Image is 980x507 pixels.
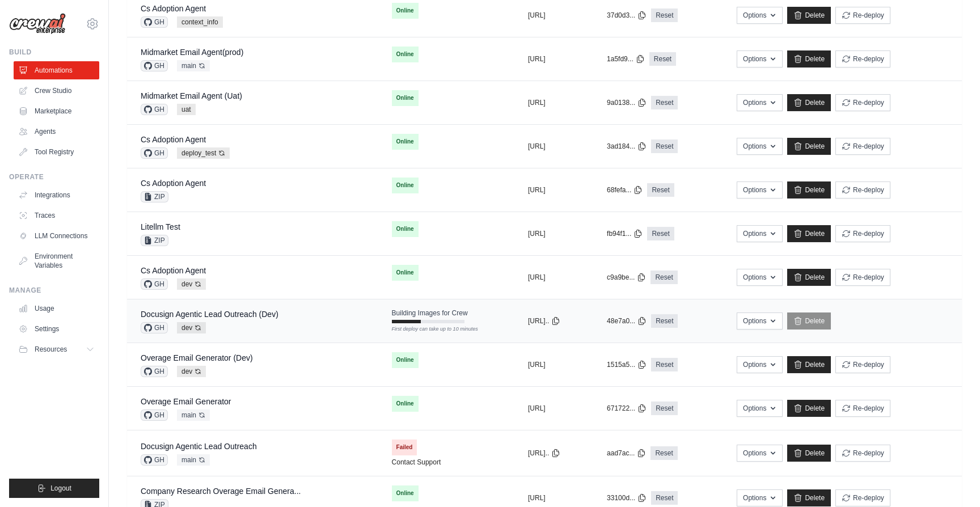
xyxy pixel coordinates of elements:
[141,454,168,466] span: GH
[787,181,831,198] a: Delete
[141,91,242,100] a: Midmarket Email Agent (Uat)
[177,366,206,377] span: dev
[392,396,419,412] span: Online
[392,440,417,455] span: Failed
[787,7,831,24] a: Delete
[392,47,419,62] span: Online
[835,445,890,462] button: Re-deploy
[607,449,646,458] button: aad7ac...
[787,94,831,111] a: Delete
[647,227,674,240] a: Reset
[14,247,99,274] a: Environment Variables
[392,352,419,368] span: Online
[141,104,168,115] span: GH
[651,140,678,153] a: Reset
[141,4,206,13] a: Cs Adoption Agent
[651,314,678,328] a: Reset
[737,400,783,417] button: Options
[650,271,677,284] a: Reset
[9,172,99,181] div: Operate
[835,269,890,286] button: Re-deploy
[9,48,99,57] div: Build
[835,225,890,242] button: Re-deploy
[141,409,168,421] span: GH
[651,358,678,371] a: Reset
[141,278,168,290] span: GH
[9,286,99,295] div: Manage
[14,122,99,141] a: Agents
[177,60,210,71] span: main
[607,316,647,326] button: 48e7a0...
[141,135,206,144] a: Cs Adoption Agent
[14,61,99,79] a: Automations
[651,491,678,505] a: Reset
[737,50,783,67] button: Options
[141,147,168,159] span: GH
[14,320,99,338] a: Settings
[607,229,643,238] button: fb94f1...
[141,366,168,377] span: GH
[787,50,831,67] a: Delete
[737,269,783,286] button: Options
[141,222,180,231] a: Litellm Test
[607,54,645,64] button: 1a5fd9...
[9,13,66,35] img: Logo
[392,90,419,106] span: Online
[141,310,278,319] a: Docusign Agentic Lead Outreach (Dev)
[787,445,831,462] a: Delete
[835,7,890,24] button: Re-deploy
[141,16,168,28] span: GH
[141,191,168,202] span: ZIP
[787,489,831,506] a: Delete
[177,147,230,159] span: deploy_test
[35,345,67,354] span: Resources
[651,96,678,109] a: Reset
[787,225,831,242] a: Delete
[141,397,231,406] a: Overage Email Generator
[607,185,643,195] button: 68fefa...
[392,326,464,333] div: First deploy can take up to 10 minutes
[647,183,674,197] a: Reset
[141,487,301,496] a: Company Research Overage Email Genera...
[651,402,678,415] a: Reset
[141,60,168,71] span: GH
[177,454,210,466] span: main
[141,179,206,188] a: Cs Adoption Agent
[650,446,677,460] a: Reset
[787,269,831,286] a: Delete
[835,356,890,373] button: Re-deploy
[9,479,99,498] button: Logout
[607,360,647,369] button: 1515a5...
[607,404,647,413] button: 671722...
[737,312,783,329] button: Options
[835,138,890,155] button: Re-deploy
[787,312,831,329] a: Delete
[14,186,99,204] a: Integrations
[141,235,168,246] span: ZIP
[392,134,419,150] span: Online
[177,278,206,290] span: dev
[787,138,831,155] a: Delete
[177,409,210,421] span: main
[14,206,99,225] a: Traces
[177,16,223,28] span: context_info
[392,265,419,281] span: Online
[737,489,783,506] button: Options
[177,104,196,115] span: uat
[14,102,99,120] a: Marketplace
[392,458,441,467] a: Contact Support
[737,181,783,198] button: Options
[737,7,783,24] button: Options
[737,356,783,373] button: Options
[787,356,831,373] a: Delete
[835,94,890,111] button: Re-deploy
[141,353,253,362] a: Overage Email Generator (Dev)
[649,52,676,66] a: Reset
[737,138,783,155] button: Options
[177,322,206,333] span: dev
[737,225,783,242] button: Options
[14,340,99,358] button: Resources
[392,221,419,237] span: Online
[607,273,646,282] button: c9a9be...
[392,485,419,501] span: Online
